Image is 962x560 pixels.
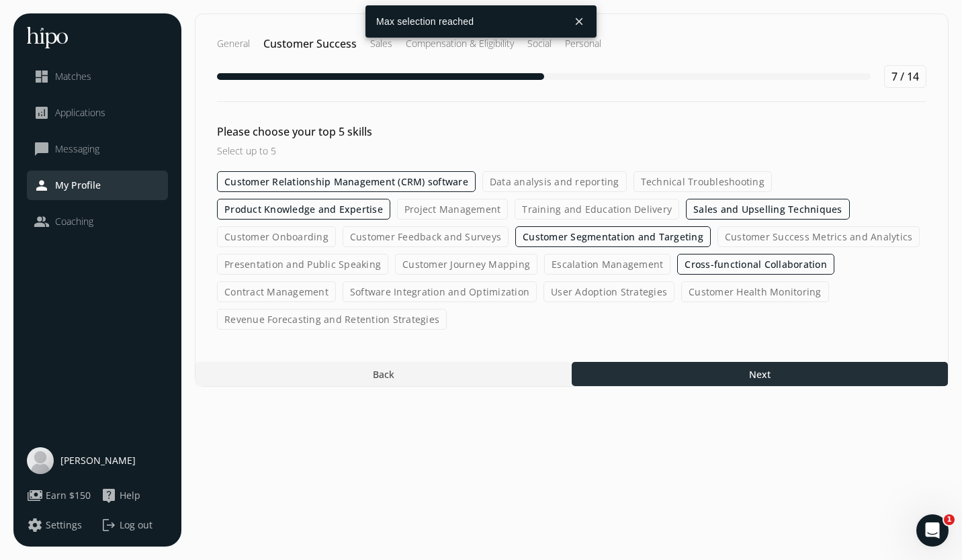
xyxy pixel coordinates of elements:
span: Settings [46,518,82,532]
div: 7 / 14 [884,65,926,88]
label: Contract Management [217,281,336,302]
h2: Social [527,37,552,50]
a: analyticsApplications [34,105,161,121]
a: live_helpHelp [101,487,168,504]
label: User Adoption Strategies [543,281,674,302]
label: Product Knowledge and Expertise [217,199,390,220]
button: Next [572,362,948,386]
span: Applications [55,106,105,120]
label: Cross-functional Collaboration [677,254,834,275]
span: live_help [101,487,117,504]
span: Matches [55,70,91,83]
iframe: Intercom live chat [916,514,949,547]
span: 1 [944,514,955,525]
a: personMy Profile [34,177,161,193]
label: Customer Onboarding [217,226,336,247]
a: chat_bubble_outlineMessaging [34,141,161,157]
span: Help [120,489,140,502]
div: Max selection reached [365,5,567,38]
h2: Compensation & Eligibility [406,37,514,50]
span: analytics [34,105,50,121]
label: Sales and Upselling Techniques [686,199,850,220]
span: My Profile [55,179,101,192]
h2: Please choose your top 5 skills [217,124,687,140]
span: dashboard [34,68,50,85]
span: Next [749,367,771,381]
label: Customer Segmentation and Targeting [515,226,711,247]
button: paymentsEarn $150 [27,487,91,504]
h2: General [217,37,250,50]
a: peopleCoaching [34,214,161,230]
button: logoutLog out [101,517,168,533]
label: Customer Journey Mapping [395,254,537,275]
label: Software Integration and Optimization [343,281,537,302]
label: Customer Relationship Management (CRM) software [217,171,476,192]
label: Presentation and Public Speaking [217,254,388,275]
span: Messaging [55,142,99,156]
label: Revenue Forecasting and Retention Strategies [217,309,447,330]
span: Back [373,367,394,381]
label: Technical Troubleshooting [633,171,772,192]
label: Training and Education Delivery [515,199,679,220]
label: Customer Feedback and Surveys [343,226,509,247]
span: payments [27,487,43,504]
h2: Sales [370,37,392,50]
span: person [34,177,50,193]
span: Coaching [55,215,93,228]
span: chat_bubble_outline [34,141,50,157]
label: Project Management [397,199,509,220]
button: close [567,9,591,34]
a: settingsSettings [27,517,94,533]
span: people [34,214,50,230]
span: logout [101,517,117,533]
a: dashboardMatches [34,68,161,85]
h3: Select up to 5 [217,144,687,158]
h2: Personal [565,37,601,50]
span: [PERSON_NAME] [60,454,136,467]
label: Customer Success Metrics and Analytics [717,226,920,247]
img: user-photo [27,447,54,474]
span: Earn $150 [46,489,91,502]
h2: Customer Success [263,36,357,52]
button: settingsSettings [27,517,82,533]
label: Escalation Management [544,254,670,275]
span: Log out [120,518,152,532]
label: Customer Health Monitoring [681,281,829,302]
img: hh-logo-white [27,27,68,48]
label: Data analysis and reporting [482,171,627,192]
a: paymentsEarn $150 [27,487,94,504]
span: settings [27,517,43,533]
button: Back [195,362,572,386]
button: live_helpHelp [101,487,140,504]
